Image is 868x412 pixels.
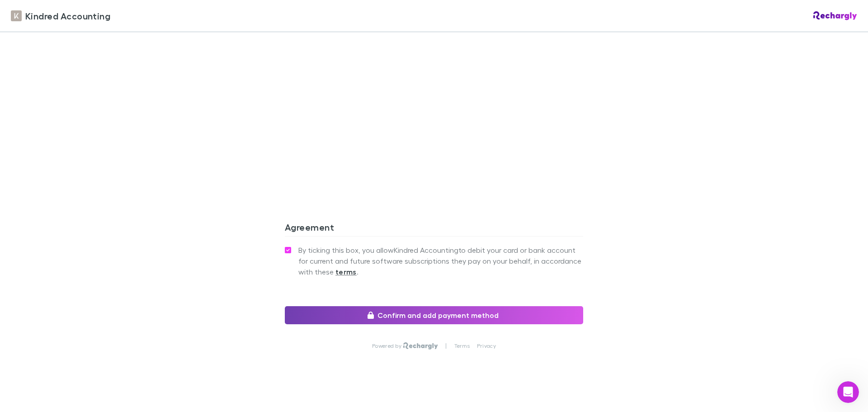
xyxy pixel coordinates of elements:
[25,9,110,23] span: Kindred Accounting
[285,222,583,236] h3: Agreement
[372,342,403,350] p: Powered by
[477,342,496,350] a: Privacy
[837,381,859,403] iframe: Intercom live chat
[11,10,22,21] img: Kindred Accounting's Logo
[403,342,438,350] img: Rechargly Logo
[445,342,447,350] p: |
[335,267,357,276] strong: terms
[454,342,470,350] a: Terms
[285,306,583,324] button: Confirm and add payment method
[298,245,583,277] span: By ticking this box, you allow Kindred Accounting to debit your card or bank account for current ...
[813,11,857,20] img: Rechargly Logo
